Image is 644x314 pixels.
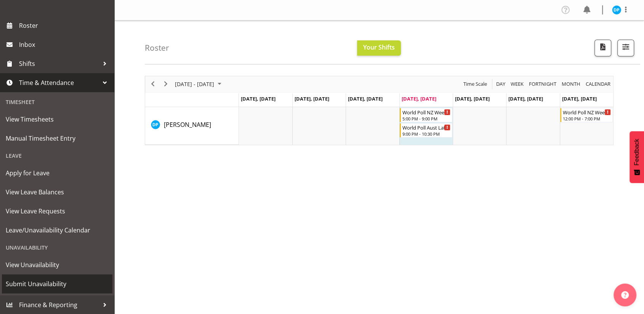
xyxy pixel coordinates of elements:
[561,79,582,89] button: Timeline Month
[509,79,525,89] button: Timeline Week
[2,202,112,221] a: View Leave Requests
[145,76,614,145] div: Timeline Week of September 18, 2025
[145,107,239,145] td: Divyadeep Parmar resource
[172,76,226,92] div: September 15 - 21, 2025
[463,79,488,89] span: Time Scale
[402,123,450,131] div: World Poll Aust Late 9p~10:30p
[164,120,211,129] span: [PERSON_NAME]
[594,40,611,56] button: Download a PDF of the roster according to the set date range.
[402,131,450,137] div: 9:00 PM - 10:30 PM
[19,299,99,311] span: Finance & Reporting
[2,148,112,163] div: Leave
[560,108,613,122] div: Divyadeep Parmar"s event - World Poll NZ Weekends Begin From Sunday, September 21, 2025 at 12:00:...
[612,5,621,14] img: divyadeep-parmar11611.jpg
[400,123,452,138] div: Divyadeep Parmar"s event - World Poll Aust Late 9p~10:30p Begin From Thursday, September 18, 2025...
[19,58,99,69] span: Shifts
[19,39,111,50] span: Inbox
[159,76,172,92] div: next period
[585,79,611,89] span: calendar
[510,79,524,89] span: Week
[621,291,629,299] img: help-xxl-2.png
[146,76,159,92] div: previous period
[6,133,109,144] span: Manual Timesheet Entry
[145,43,169,52] h4: Roster
[617,40,634,56] button: Filter Shifts
[561,79,581,89] span: Month
[2,274,112,293] a: Submit Unavailability
[295,95,329,102] span: [DATE], [DATE]
[495,79,507,89] button: Timeline Day
[562,95,597,102] span: [DATE], [DATE]
[2,255,112,274] a: View Unavailability
[2,129,112,148] a: Manual Timesheet Entry
[2,183,112,202] a: View Leave Balances
[2,240,112,255] div: Unavailability
[2,221,112,240] a: Leave/Unavailability Calendar
[528,79,557,89] span: Fortnight
[148,79,158,89] button: Previous
[455,95,490,102] span: [DATE], [DATE]
[633,139,640,165] span: Feedback
[6,205,109,217] span: View Leave Requests
[164,120,211,129] a: [PERSON_NAME]
[363,43,395,51] span: Your Shifts
[174,79,215,89] span: [DATE] - [DATE]
[6,259,109,271] span: View Unavailability
[19,20,111,31] span: Roster
[161,79,171,89] button: Next
[402,108,450,116] div: World Poll NZ Weekdays
[462,79,489,89] button: Time Scale
[630,131,644,183] button: Feedback - Show survey
[6,114,109,125] span: View Timesheets
[2,94,112,110] div: Timesheet
[174,79,225,89] button: September 2025
[400,108,452,122] div: Divyadeep Parmar"s event - World Poll NZ Weekdays Begin From Thursday, September 18, 2025 at 5:00...
[402,115,450,122] div: 5:00 PM - 9:00 PM
[508,95,543,102] span: [DATE], [DATE]
[528,79,558,89] button: Fortnight
[19,77,99,88] span: Time & Attendance
[563,108,611,116] div: World Poll NZ Weekends
[6,224,109,236] span: Leave/Unavailability Calendar
[2,110,112,129] a: View Timesheets
[563,115,611,122] div: 12:00 PM - 7:00 PM
[6,186,109,198] span: View Leave Balances
[6,278,109,290] span: Submit Unavailability
[402,95,436,102] span: [DATE], [DATE]
[585,79,612,89] button: Month
[495,79,506,89] span: Day
[6,167,109,179] span: Apply for Leave
[239,107,613,145] table: Timeline Week of September 18, 2025
[357,40,401,56] button: Your Shifts
[2,163,112,183] a: Apply for Leave
[348,95,383,102] span: [DATE], [DATE]
[241,95,276,102] span: [DATE], [DATE]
